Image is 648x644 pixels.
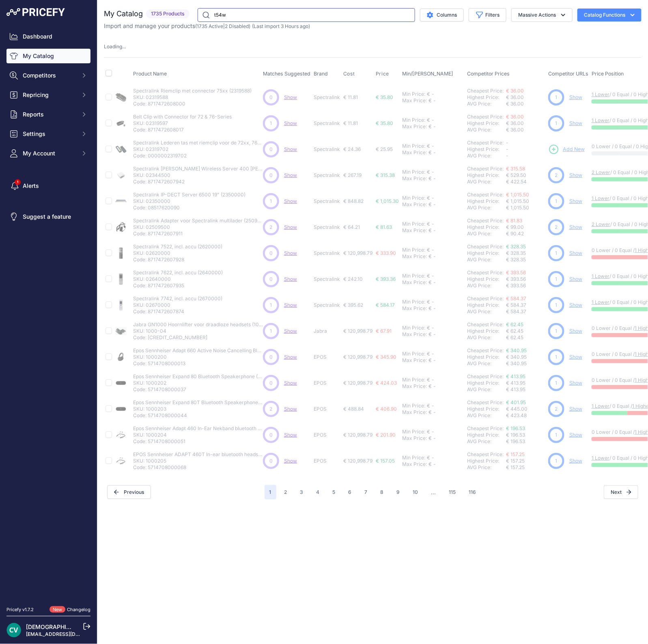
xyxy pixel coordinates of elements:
[284,198,297,204] span: Show
[467,71,510,77] span: Competitor Prices
[133,179,263,185] p: Code: 8717472607942
[569,302,582,308] a: Show
[432,97,436,104] div: -
[467,179,506,185] div: AVG Price:
[270,198,272,205] span: 1
[6,68,90,83] button: Competitors
[427,169,430,175] div: €
[506,399,526,405] a: € 401.95
[427,273,430,279] div: €
[314,94,340,101] p: Spectralink
[569,354,582,360] a: Show
[506,250,526,256] span: € 328.35
[23,71,76,80] span: Competitors
[506,192,529,198] a: € 1,015.50
[197,23,223,29] a: 1735 Active
[577,9,642,22] button: Catalog Functions
[506,347,527,353] a: € 340.95
[104,8,143,19] h2: My Catalog
[343,198,364,204] span: € 848.82
[427,247,430,253] div: €
[428,201,432,208] div: €
[427,143,430,149] div: €
[284,224,297,230] a: Show
[430,143,434,149] div: -
[555,250,558,257] span: 1
[6,107,90,122] button: Reports
[430,169,434,175] div: -
[343,94,358,100] span: € 11.81
[252,23,310,29] span: (Last import 3 Hours ago)
[402,221,425,227] div: Min Price:
[270,120,272,127] span: 1
[427,221,430,227] div: €
[402,149,427,156] div: Max Price:
[6,209,90,224] a: Suggest a feature
[402,169,425,175] div: Min Price:
[284,146,297,152] a: Show
[284,354,297,360] a: Show
[427,91,430,97] div: €
[402,247,425,253] div: Min Price:
[506,94,524,100] span: € 36.00
[195,23,250,29] span: ( | )
[592,91,609,97] a: 1 Lower
[314,172,340,179] p: Spectralink
[467,101,506,107] div: AVG Price:
[467,250,506,256] div: Highest Price:
[122,43,126,50] span: ...
[467,282,506,289] div: AVG Price:
[467,347,504,353] a: Cheapest Price:
[467,94,506,101] div: Highest Price:
[376,94,393,100] span: € 35.80
[467,399,504,405] a: Cheapest Price:
[284,302,297,308] a: Show
[284,458,297,464] span: Show
[133,71,167,77] span: Product Name
[198,8,415,22] input: Search
[430,195,434,201] div: -
[26,623,221,630] a: [DEMOGRAPHIC_DATA][PERSON_NAME] der ree [DEMOGRAPHIC_DATA]
[569,380,582,386] a: Show
[284,432,297,438] a: Show
[284,94,297,100] span: Show
[133,243,222,250] p: Spectralink 7522, incl. accu (2620000)
[467,269,504,276] a: Cheapest Price:
[343,224,360,230] span: € 64.21
[402,299,425,305] div: Min Price:
[506,321,523,327] a: € 62.45
[569,432,582,438] a: Show
[133,218,263,224] p: Spectralink Adapter voor Spectralink multilader (2509500)
[506,198,529,204] span: € 1,015.50
[284,406,297,412] span: Show
[133,192,245,198] p: Spectralink IP-DECT Server 6500 19" (2350000)
[420,9,464,22] button: Columns
[314,71,328,77] span: Brand
[506,282,545,289] div: € 393.56
[430,117,434,123] div: -
[402,201,427,208] div: Max Price:
[402,175,427,182] div: Max Price:
[467,373,504,379] a: Cheapest Price:
[284,380,297,386] span: Show
[133,282,223,289] p: Code: 8717472607935
[6,29,90,597] nav: Sidebar
[6,88,90,102] button: Repricing
[432,253,436,260] div: -
[592,221,610,227] a: 2 Lower
[402,71,453,77] span: Min/[PERSON_NAME]
[430,91,434,97] div: -
[428,227,432,234] div: €
[592,403,609,409] a: 1 Lower
[555,94,558,101] span: 1
[569,94,582,100] a: Show
[133,94,252,101] p: SKU: 02319588
[467,321,504,327] a: Cheapest Price:
[376,120,393,126] span: € 35.80
[563,146,585,153] span: Add New
[402,123,427,130] div: Max Price:
[133,256,222,263] p: Code: 8717472607928
[6,8,65,16] img: Pricefy Logo
[343,172,362,178] span: € 267.19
